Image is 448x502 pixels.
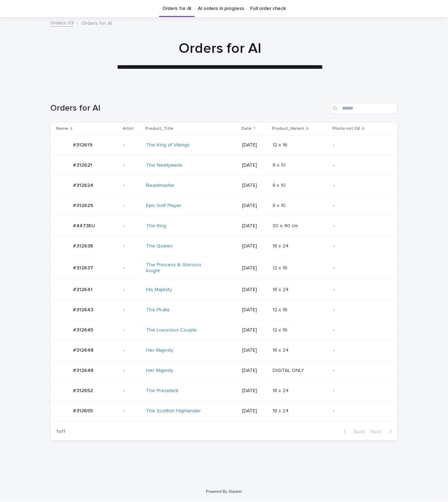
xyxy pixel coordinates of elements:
[146,223,166,229] a: The King
[333,142,386,148] p: -
[124,162,141,168] p: -
[242,287,267,293] p: [DATE]
[146,243,173,249] a: The Queen
[124,223,141,229] p: -
[50,103,327,113] h1: Orders for AI
[333,183,386,189] p: -
[73,285,94,293] p: #312641
[146,287,172,293] a: His Majesty
[50,280,398,300] tr: #312641#312641 -His Majesty [DATE]18 x 2418 x 24 -
[206,490,242,494] a: Powered By Stacker
[368,429,398,435] button: Next
[146,183,175,189] a: Beastmaster
[73,346,95,353] p: #312648
[273,285,290,293] p: 18 x 24
[124,142,141,148] p: -
[124,265,141,271] p: -
[73,386,94,394] p: #312652
[333,368,386,374] p: -
[242,388,267,394] p: [DATE]
[333,408,386,414] p: -
[273,386,290,394] p: 18 x 24
[333,347,386,353] p: -
[273,141,289,148] p: 12 x 16
[338,429,368,435] button: Back
[146,162,183,168] a: The Newlyweds
[273,326,289,333] p: 12 x 16
[146,307,170,313] a: The Pirate
[73,201,95,209] p: #312629
[124,203,141,209] p: -
[73,407,94,414] p: #312655
[82,19,112,27] p: Orders for AI
[273,201,287,209] p: 8 x 10
[333,327,386,333] p: -
[73,181,95,189] p: #312624
[273,242,290,249] p: 18 x 24
[123,125,134,133] p: Artist
[242,265,267,271] p: [DATE]
[124,243,141,249] p: -
[50,155,398,175] tr: #312621#312621 -The Newlyweds [DATE]8 x 108 x 10 -
[46,40,394,57] h1: Orders for AI
[273,222,299,229] p: 30 x 40 cm
[124,327,141,333] p: -
[50,401,398,421] tr: #312655#312655 -The Scottish Highlander [DATE]18 x 2418 x 24 -
[242,223,267,229] p: [DATE]
[242,327,267,333] p: [DATE]
[242,307,267,313] p: [DATE]
[50,340,398,361] tr: #312648#312648 -Her Majesty [DATE]18 x 2418 x 24 -
[333,287,386,293] p: -
[273,366,306,374] p: DIGITAL ONLY
[124,368,141,374] p: -
[242,243,267,249] p: [DATE]
[146,347,173,353] a: Her Majesty
[56,125,68,133] p: Name
[146,388,178,394] a: The President
[273,161,287,168] p: 8 x 10
[242,183,267,189] p: [DATE]
[73,222,96,229] p: #4473EU
[146,368,173,374] a: Her Majesty
[273,346,290,353] p: 18 x 24
[332,125,360,133] p: Photo not OK
[50,135,398,155] tr: #312619#312619 -The King of Vikings [DATE]12 x 1612 x 16 -
[73,242,95,249] p: #312638
[242,142,267,148] p: [DATE]
[198,0,244,17] a: AI orders in progress
[251,0,286,17] a: Full order check
[333,307,386,313] p: -
[242,408,267,414] p: [DATE]
[73,306,95,313] p: #312643
[50,381,398,401] tr: #312652#312652 -The President [DATE]18 x 2418 x 24 -
[50,361,398,381] tr: #312648#312648 -Her Majesty [DATE]DIGITAL ONLYDIGITAL ONLY -
[50,256,398,280] tr: #312637#312637 -The Princess & Glorious Knight [DATE]12 x 1612 x 16 -
[124,307,141,313] p: -
[241,125,252,133] p: Date
[146,142,190,148] a: The King of Vikings
[146,262,205,274] a: The Princess & Glorious Knight
[330,103,398,114] div: Search
[124,347,141,353] p: -
[370,429,386,434] span: Next
[50,18,74,27] a: Orders V3
[124,287,141,293] p: -
[333,223,386,229] p: -
[124,388,141,394] p: -
[273,181,287,189] p: 8 x 10
[272,125,304,133] p: Product_Variant
[162,0,191,17] a: Orders for AI
[50,300,398,320] tr: #312643#312643 -The Pirate [DATE]12 x 1612 x 16 -
[145,125,173,133] p: Product_Title
[242,368,267,374] p: [DATE]
[333,162,386,168] p: -
[50,196,398,216] tr: #312629#312629 -Epic Golf Player [DATE]8 x 108 x 10 -
[73,141,94,148] p: #312619
[50,175,398,196] tr: #312624#312624 -Beastmaster [DATE]8 x 108 x 10 -
[50,236,398,256] tr: #312638#312638 -The Queen [DATE]18 x 2418 x 24 -
[124,183,141,189] p: -
[333,388,386,394] p: -
[273,306,289,313] p: 12 x 16
[273,264,289,271] p: 12 x 16
[73,264,95,271] p: #312637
